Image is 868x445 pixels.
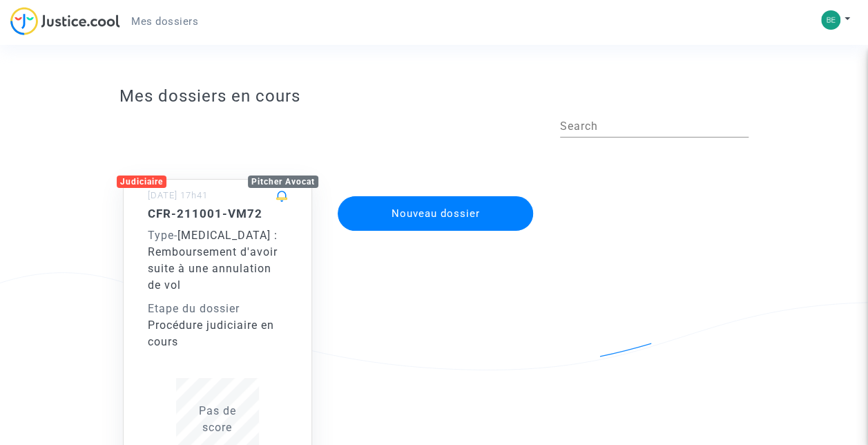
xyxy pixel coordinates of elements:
[117,176,166,188] div: Judiciaire
[199,404,236,434] span: Pas de score
[148,229,278,292] span: [MEDICAL_DATA] : Remboursement d'avoir suite à une annulation de vol
[248,176,318,188] div: Pitcher Avocat
[821,10,840,30] img: d86edc32d59ca7db977b70e30c39380e
[148,229,174,242] span: Type
[148,190,208,200] small: [DATE] 17h41
[131,15,198,28] span: Mes dossiers
[148,317,287,350] div: Procédure judiciaire en cours
[336,187,535,200] a: Nouveau dossier
[120,11,209,32] a: Mes dossiers
[10,7,120,35] img: jc-logo.svg
[338,196,534,231] button: Nouveau dossier
[119,86,749,106] h3: Mes dossiers en cours
[148,229,177,242] span: -
[148,207,287,220] h5: CFR-211001-VM72
[148,301,287,317] div: Etape du dossier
